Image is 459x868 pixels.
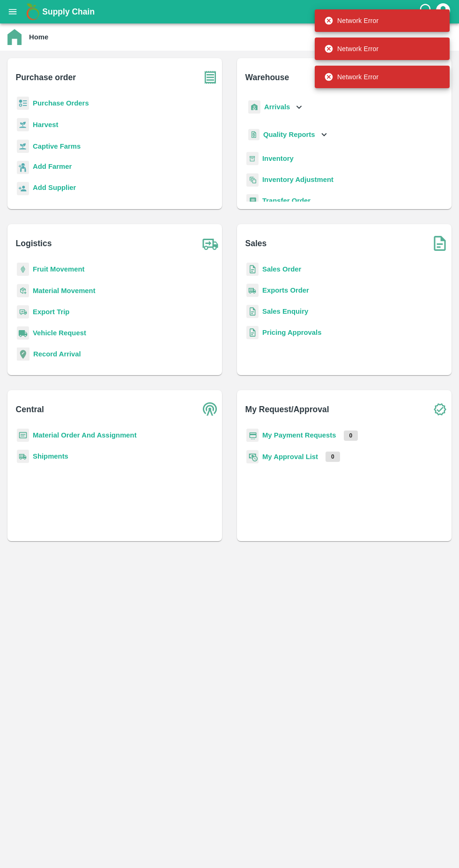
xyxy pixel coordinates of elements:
[16,403,44,416] b: Central
[199,398,222,421] img: central
[17,284,29,298] img: material
[16,237,52,250] b: Logistics
[246,326,259,340] img: sales
[263,131,315,138] b: Quality Reports
[248,100,260,114] img: whArrival
[246,284,259,297] img: shipments
[246,263,259,276] img: sales
[42,5,418,18] a: Supply Chain
[17,118,29,132] img: harvest
[17,326,29,340] img: vehicle
[33,182,76,195] a: Add Supplier
[17,450,29,463] img: shipments
[246,173,259,187] img: inventory
[17,429,29,442] img: centralMaterial
[435,2,452,22] div: account of current user
[23,2,42,21] img: logo
[262,265,301,273] a: Sales Order
[33,121,58,128] a: Harvest
[17,347,30,361] img: recordArrival
[246,152,259,166] img: whInventory
[245,237,267,250] b: Sales
[33,453,68,460] a: Shipments
[262,453,318,460] a: My Approval List
[246,97,304,118] div: Arrivals
[246,194,259,208] img: whTransfer
[262,431,336,439] a: My Payment Requests
[2,1,23,23] button: open drawer
[262,197,311,204] a: Transfer Order
[246,450,259,464] img: approval
[246,125,329,144] div: Quality Reports
[17,305,29,319] img: delivery
[33,143,81,150] a: Captive Farms
[264,103,290,111] b: Arrivals
[33,431,137,439] a: Material Order And Assignment
[199,232,222,255] img: truck
[29,33,48,41] b: Home
[33,161,72,174] a: Add Farmer
[7,29,22,45] img: home
[33,329,86,337] a: Vehicle Request
[344,430,358,441] p: 0
[246,429,259,442] img: payment
[17,161,29,174] img: farmer
[17,263,29,276] img: fruit
[245,71,289,84] b: Warehouse
[262,308,308,315] a: Sales Enquiry
[262,155,294,162] a: Inventory
[17,182,29,196] img: supplier
[324,40,378,57] div: Network Error
[33,184,76,191] b: Add Supplier
[199,66,222,89] img: purchase
[324,68,378,85] div: Network Error
[428,398,452,421] img: check
[33,265,85,273] a: Fruit Movement
[248,129,259,141] img: qualityReport
[17,97,29,110] img: reciept
[33,287,96,294] a: Material Movement
[42,7,95,16] b: Supply Chain
[418,3,435,20] div: customer-support
[324,12,378,29] div: Network Error
[428,232,452,255] img: soSales
[326,452,340,462] p: 0
[262,329,321,336] a: Pricing Approvals
[16,71,76,84] b: Purchase order
[33,163,72,170] b: Add Farmer
[246,305,259,318] img: sales
[33,350,81,358] a: Record Arrival
[262,176,333,183] a: Inventory Adjustment
[33,308,69,316] a: Export Trip
[33,99,89,107] a: Purchase Orders
[262,287,309,294] a: Exports Order
[245,403,329,416] b: My Request/Approval
[17,139,29,153] img: harvest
